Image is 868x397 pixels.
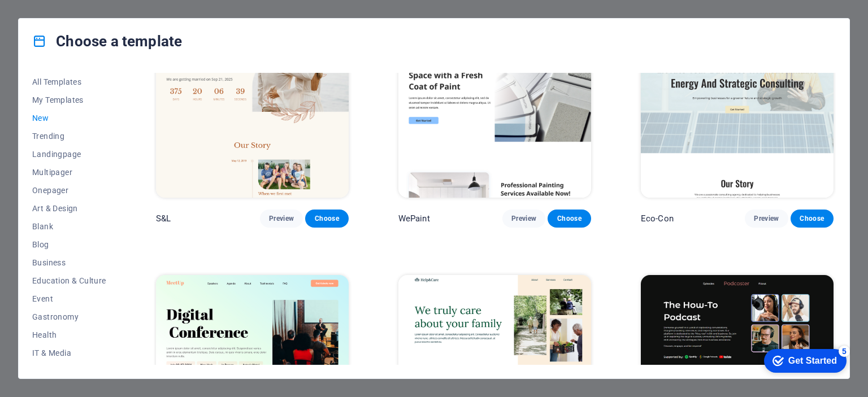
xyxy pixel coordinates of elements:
span: New [32,114,106,123]
span: Art & Design [32,204,106,213]
span: Choose [314,214,339,223]
button: Blank [32,217,106,235]
span: Preview [511,214,536,223]
button: Choose [548,210,591,228]
span: My Templates [32,95,106,104]
button: My Templates [32,91,106,109]
span: Multipager [32,168,106,177]
button: All Templates [32,73,106,91]
span: All Templates [32,77,106,86]
span: Landingpage [32,150,106,159]
img: Eco-Con [641,20,834,198]
div: 5 [84,2,95,14]
div: Get Started [33,12,82,23]
button: Choose [791,210,834,228]
p: Eco-Con [641,213,674,224]
p: WePaint [398,213,430,224]
span: Choose [557,214,581,223]
span: IT & Media [32,348,106,357]
button: Landingpage [32,145,106,163]
span: Blank [32,222,106,231]
button: Multipager [32,163,106,181]
button: New [32,109,106,127]
h4: Choose a template [32,32,182,50]
img: S&L [156,20,349,198]
span: Gastronomy [32,312,106,321]
button: Legal & Finance [32,362,106,380]
button: Preview [745,210,788,228]
span: Preview [269,214,294,223]
button: Preview [502,210,545,228]
button: Art & Design [32,199,106,217]
button: Education & Culture [32,272,106,290]
span: Onepager [32,186,106,195]
div: Get Started 5 items remaining, 0% complete [9,6,92,29]
span: Blog [32,240,106,249]
button: Gastronomy [32,308,106,326]
button: Event [32,290,106,308]
span: Business [32,258,106,267]
button: Choose [305,210,348,228]
button: Onepager [32,181,106,199]
button: Trending [32,127,106,145]
button: Preview [260,210,303,228]
span: Preview [754,214,779,223]
button: Business [32,254,106,272]
span: Event [32,294,106,303]
span: Education & Culture [32,276,106,285]
button: Blog [32,235,106,254]
img: WePaint [398,20,591,198]
span: Trending [32,132,106,141]
p: S&L [156,213,171,224]
button: Health [32,326,106,344]
button: IT & Media [32,344,106,362]
span: Choose [800,214,824,223]
span: Health [32,330,106,339]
